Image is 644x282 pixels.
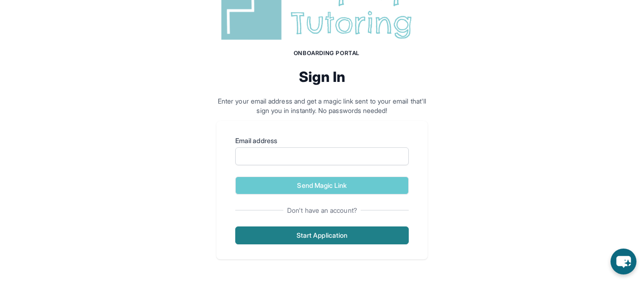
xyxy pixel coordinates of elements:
span: Don't have an account? [283,206,361,215]
h1: Onboarding Portal [226,49,428,57]
button: Start Application [235,226,409,244]
h2: Sign In [216,68,428,85]
button: chat-button [611,249,636,274]
button: Send Magic Link [235,177,409,194]
label: Email address [235,136,409,145]
p: Enter your email address and get a magic link sent to your email that'll sign you in instantly. N... [216,97,428,115]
